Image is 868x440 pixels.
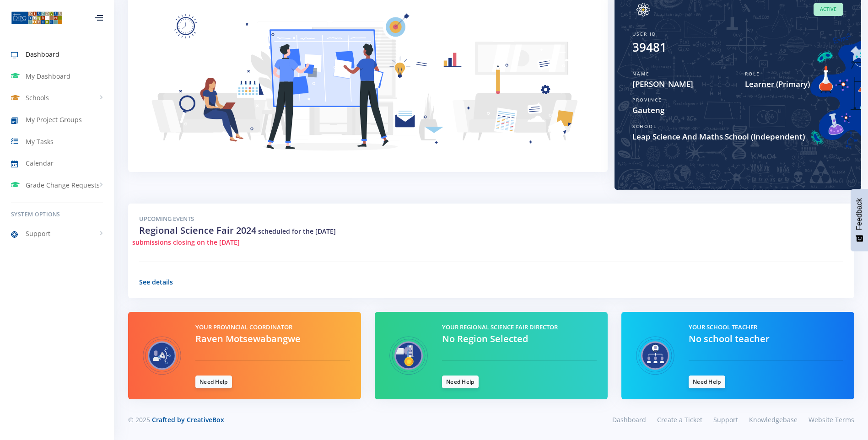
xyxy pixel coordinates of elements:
a: Need Help [689,376,725,388]
span: Knowledgebase [749,415,798,424]
a: Knowledgebase [744,413,803,426]
h5: Your School Teacher [689,323,843,332]
span: scheduled for the [DATE] [258,227,336,236]
span: My Tasks [26,137,54,146]
a: Support [708,413,744,426]
img: Image placeholder [632,3,654,16]
span: [PERSON_NAME] [632,78,731,90]
span: Calendar [26,158,54,168]
img: Learner [139,3,597,176]
span: Active [814,3,843,16]
img: Regional Science Fair Director [386,323,431,388]
h6: System Options [11,210,103,219]
span: Learner (Primary) [745,78,844,90]
img: ... [11,11,62,25]
span: Gauteng [632,104,843,116]
span: Province [632,97,662,103]
h5: Your Regional Science Fair Director [442,323,597,332]
a: Need Help [195,376,232,388]
h5: Your Provincial Coordinator [195,323,350,332]
div: © 2025 [128,415,485,424]
span: Role [745,70,760,77]
div: 39481 [632,38,667,56]
a: Create a Ticket [652,413,708,426]
span: No Region Selected [442,333,528,345]
span: School [632,123,657,129]
span: Raven Motsewabangwe [195,333,301,345]
span: Grade Change Requests [26,180,100,190]
span: Dashboard [26,49,59,59]
a: Crafted by CreativeBox [152,415,224,424]
span: Name [632,70,650,77]
span: My Dashboard [26,71,70,81]
span: Leap Science And Maths School (Independent) [632,131,843,143]
h5: Upcoming Events [139,215,843,224]
span: No school teacher [689,333,770,345]
span: Support [26,229,50,238]
img: Provincial Coordinator [139,323,185,388]
button: Feedback - Show survey [851,189,868,251]
a: Website Terms [803,413,854,426]
a: Need Help [442,376,479,388]
span: Feedback [855,198,863,230]
img: Teacher [632,323,678,388]
span: Regional Science Fair 2024 [139,224,256,236]
span: My Project Groups [26,115,82,124]
span: submissions closing on the [DATE] [132,237,240,247]
span: Schools [26,93,49,102]
span: User ID [632,31,656,37]
a: Dashboard [607,413,652,426]
a: See details [139,278,173,286]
